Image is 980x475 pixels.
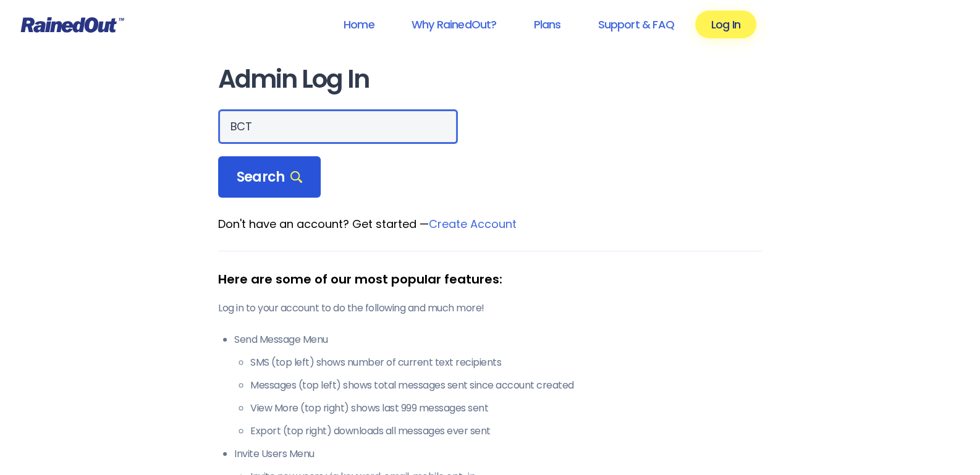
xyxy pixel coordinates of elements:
h1: Admin Log In [218,65,762,93]
a: Home [327,11,391,38]
li: View More (top right) shows last 999 messages sent [250,401,762,416]
a: Support & FAQ [581,11,690,38]
div: Search [218,156,321,198]
a: Why RainedOut? [395,11,513,38]
span: Search [237,169,302,186]
div: Here are some of our most popular features: [218,270,762,288]
a: Create Account [429,216,517,232]
li: Export (top right) downloads all messages ever sent [250,424,762,439]
li: SMS (top left) shows number of current text recipients [250,355,762,370]
input: Search Orgs… [218,109,458,144]
a: Plans [517,11,577,38]
li: Send Message Menu [234,332,762,439]
li: Messages (top left) shows total messages sent since account created [250,378,762,393]
a: Log In [695,11,756,38]
p: Log in to your account to do the following and much more! [218,301,762,316]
